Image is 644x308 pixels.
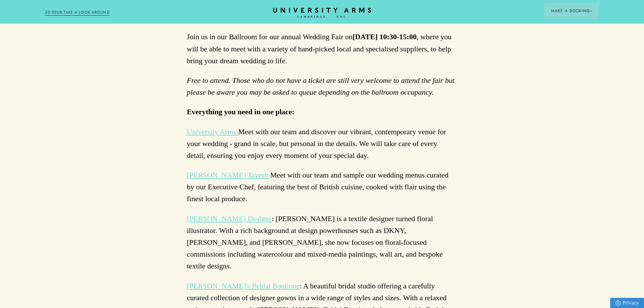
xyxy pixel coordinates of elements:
strong: [DATE] 10:30-15:00 [353,32,417,41]
em: Free to attend. Those who do not have a ticket are still very welcome to attend the fair but plea... [187,76,455,96]
img: Privacy [615,300,621,306]
a: [PERSON_NAME]'s Bridal Boutique [187,282,300,290]
a: University Arms [187,127,236,136]
a: 3D TOUR:TAKE A LOOK AROUND [45,9,110,16]
span: Make a Booking [551,8,592,14]
a: Privacy [610,298,644,308]
p: Meet with our team and sample our wedding menus curated by our Executive Chef, featuring the best... [187,169,457,205]
p: Join us in our Ballroom for our annual Wedding Fair on , where you will be able to meet with a va... [187,31,457,67]
a: Home [273,8,371,18]
button: Make a BookingArrow icon [544,3,599,19]
p: Meet with our team and discover our vibrant, contemporary venue for your wedding - grand in scale... [187,126,457,162]
img: Arrow icon [590,10,592,12]
p: : [PERSON_NAME] is a textile designer turned floral illustrator. With a rich background at design... [187,213,457,272]
a: [PERSON_NAME] Designs [187,214,272,223]
strong: Everything you need in one place: [187,108,294,116]
a: [PERSON_NAME] Tavern: [187,171,270,179]
a: : [236,127,238,136]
